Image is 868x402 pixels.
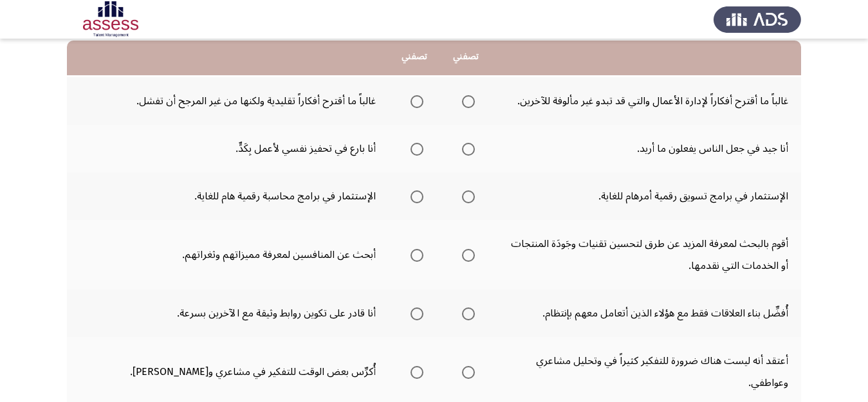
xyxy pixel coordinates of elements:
[492,289,801,337] td: أُفضِّل بناء العلاقات فقط مع هؤلاء الذين أتعامل معهم بإنتظام.
[67,220,389,289] td: أبحث عن المنافسين لمعرفة مميزاتهم وثغراتهم.
[405,185,423,207] mat-radio-group: Select an option
[405,302,423,324] mat-radio-group: Select an option
[457,302,475,324] mat-radio-group: Select an option
[492,125,801,172] td: أنا جيد في جعل الناس يفعلون ما أريد.
[67,1,154,37] img: Assessment logo of Potentiality Assessment
[405,90,423,112] mat-radio-group: Select an option
[405,361,423,383] mat-radio-group: Select an option
[457,361,475,383] mat-radio-group: Select an option
[405,138,423,160] mat-radio-group: Select an option
[457,138,475,160] mat-radio-group: Select an option
[457,244,475,266] mat-radio-group: Select an option
[389,39,440,75] th: تصفني
[457,90,475,112] mat-radio-group: Select an option
[405,244,423,266] mat-radio-group: Select an option
[457,185,475,207] mat-radio-group: Select an option
[67,289,389,337] td: أنا قادر على تكوين روابط وثيقة مع الآخرين بسرعة.
[714,1,801,37] img: Assess Talent Management logo
[67,172,389,220] td: الإستثمار في برامج محاسبة رقمية هام للغاية.
[492,172,801,220] td: الإستثمار في برامج تسويق رقمية أمرهام للغاية.
[492,220,801,289] td: أقوم بالبحث لمعرفة المزيد عن طرق لتحسين تقنيات وجَودَة المنتجات أو الخدمات التي نقدمها.
[67,77,389,125] td: غالباً ما أقترح أفكاراً تقليدية ولكنها من غير المرجح أن تفشل.
[67,125,389,172] td: أنا بارع في تحفيز نفسي لأعمل بِكَدٍّ.
[492,77,801,125] td: غالباً ما أقترح أفكاراً لإدارة الأعمال والتي قد تبدو غير مألوفة للآخرين.
[440,39,492,75] th: تصفني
